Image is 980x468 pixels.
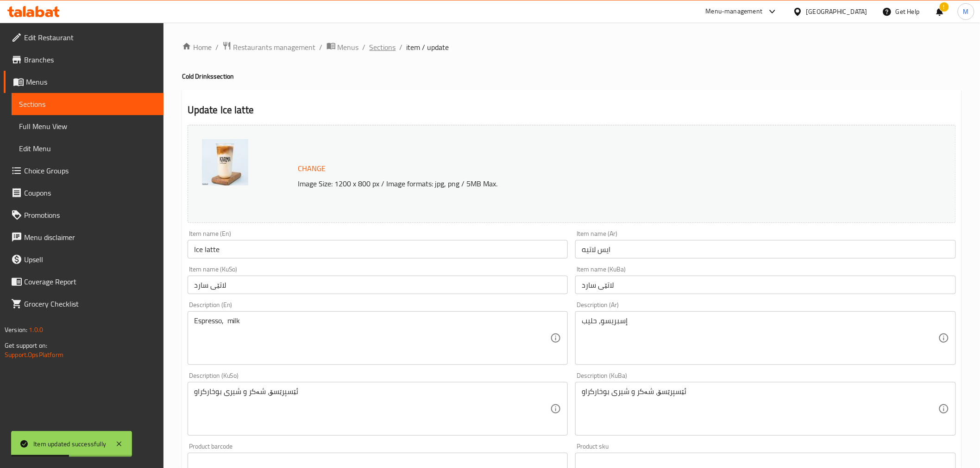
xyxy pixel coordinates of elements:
[407,42,449,53] span: item / update
[338,42,359,53] span: Menus
[233,42,316,53] span: Restaurants management
[582,316,938,360] textarea: إسبريسو، حليب
[575,276,956,294] input: Enter name KuBa
[295,178,849,189] p: Image Size: 1200 x 800 px / Image formats: jpg, png / 5MB Max.
[182,42,212,53] a: Home
[298,162,326,175] span: Change
[222,41,316,53] a: Restaurants management
[5,339,47,351] span: Get support on:
[370,42,396,53] a: Sections
[182,72,961,81] h4: Cold Drinks section
[4,226,163,248] a: Menu disclaimer
[4,49,163,71] a: Branches
[5,324,27,336] span: Version:
[4,71,163,93] a: Menus
[363,42,366,53] li: /
[33,439,106,449] div: Item updated successfully
[4,293,163,315] a: Grocery Checklist
[24,54,156,65] span: Branches
[12,137,163,160] a: Edit Menu
[19,99,156,110] span: Sections
[4,271,163,293] a: Coverage Report
[24,276,156,287] span: Coverage Report
[19,143,156,154] span: Edit Menu
[582,387,938,431] textarea: ئێسپرێسۆ، شەکر و شیری بوخارکراو
[188,276,568,294] input: Enter name KuSo
[188,240,568,259] input: Enter name En
[575,240,956,259] input: Enter name Ar
[320,42,323,53] li: /
[4,248,163,271] a: Upsell
[202,139,248,185] img: Karma_Ice_Cream_%D8%A7%D9%8A%D8%B3_%D9%84%D8%A7%D8%AA%D9%8A%D9%87638944143757317449.jpg
[24,209,156,221] span: Promotions
[24,254,156,265] span: Upsell
[29,324,43,336] span: 1.0.0
[706,6,763,17] div: Menu-management
[19,121,156,132] span: Full Menu View
[4,160,163,182] a: Choice Groups
[5,349,63,361] a: Support.OpsPlatform
[295,159,330,178] button: Change
[24,32,156,43] span: Edit Restaurant
[24,187,156,198] span: Coupons
[194,316,551,360] textarea: Espresso, milk
[12,115,163,137] a: Full Menu View
[806,6,867,17] div: [GEOGRAPHIC_DATA]
[215,42,219,53] li: /
[182,41,961,53] nav: breadcrumb
[24,165,156,176] span: Choice Groups
[400,42,403,53] li: /
[12,93,163,115] a: Sections
[4,182,163,204] a: Coupons
[24,232,156,243] span: Menu disclaimer
[4,26,163,49] a: Edit Restaurant
[963,6,969,17] span: M
[26,76,156,87] span: Menus
[4,204,163,226] a: Promotions
[327,41,359,53] a: Menus
[194,387,551,431] textarea: ئێسپرێسۆ، شەکر و شیری بوخارکراو
[188,103,956,117] h2: Update Ice latte
[24,298,156,309] span: Grocery Checklist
